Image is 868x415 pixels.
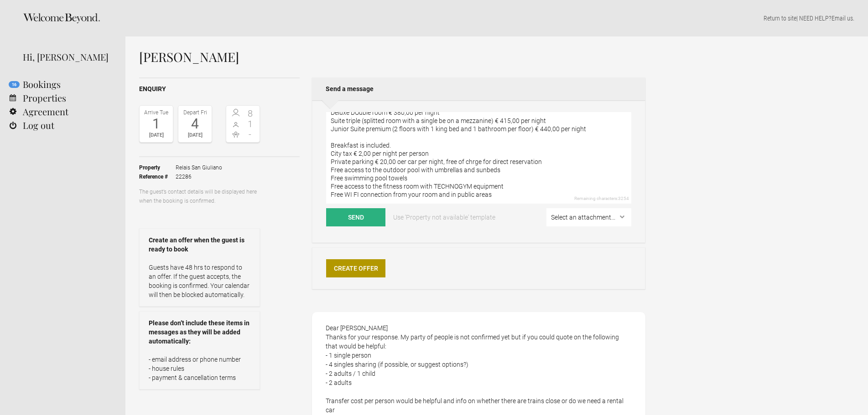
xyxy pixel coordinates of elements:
[176,172,222,181] span: 22286
[326,208,385,226] button: Send
[142,131,171,140] div: [DATE]
[387,208,502,226] a: Use 'Property not available' template
[181,117,209,131] div: 4
[243,130,258,139] span: -
[142,108,171,117] div: Arrive Tue
[139,14,854,23] p: | NEED HELP? .
[149,355,250,382] p: - email address or phone number - house rules - payment & cancellation terms
[764,15,796,22] a: Return to site
[176,163,222,172] span: Relais San Giuliano
[139,50,645,64] h1: [PERSON_NAME]
[243,109,258,118] span: 8
[149,263,250,299] p: Guests have 48 hrs to respond to an offer. If the guest accepts, the booking is confirmed. Your c...
[149,236,250,254] strong: Create an offer when the guest is ready to book
[326,259,385,277] a: Create Offer
[312,77,645,100] h2: Send a message
[23,50,112,64] div: Hi, [PERSON_NAME]
[243,119,258,128] span: 1
[181,131,209,140] div: [DATE]
[139,187,260,205] p: The guest’s contact details will be displayed here when the booking is confirmed.
[832,15,853,22] a: Email us
[139,163,176,172] strong: Property
[181,108,209,117] div: Depart Fri
[9,81,20,88] flynt-notification-badge: 16
[149,318,250,346] strong: Please don’t include these items in messages as they will be added automatically:
[142,117,171,131] div: 1
[139,84,300,94] h2: Enquiry
[139,172,176,181] strong: Reference #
